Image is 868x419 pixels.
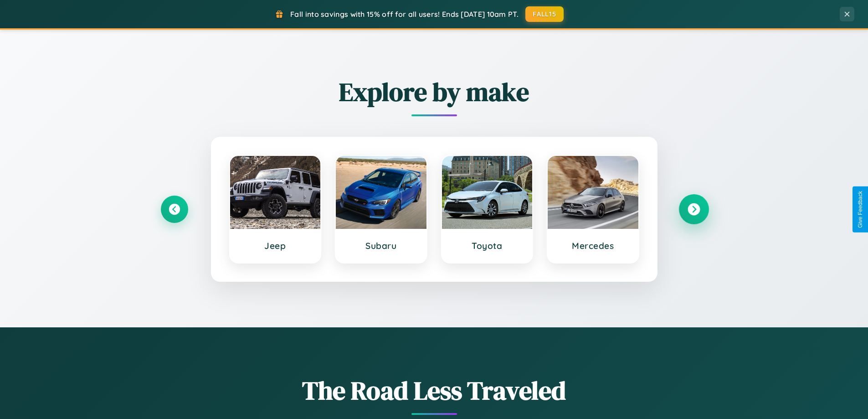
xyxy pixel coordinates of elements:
[451,240,524,251] h3: Toyota
[290,10,519,19] span: Fall into savings with 15% off for all users! Ends [DATE] 10am PT.
[557,240,629,251] h3: Mercedes
[525,6,564,22] button: FALL15
[345,240,417,251] h3: Subaru
[239,240,312,251] h3: Jeep
[857,191,863,228] div: Give Feedback
[161,373,708,408] h1: The Road Less Traveled
[161,74,708,109] h2: Explore by make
